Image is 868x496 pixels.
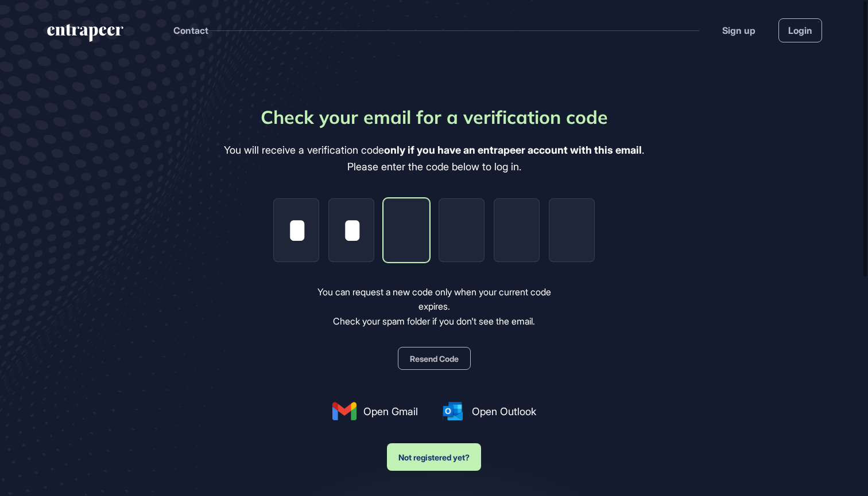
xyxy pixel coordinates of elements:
a: Login [778,18,822,42]
a: Open Gmail [332,402,418,420]
span: Open Gmail [363,404,418,419]
b: only if you have an entrapeer account with this email [384,144,642,156]
button: Contact [173,23,208,38]
a: Open Outlook [441,402,536,420]
button: Not registered yet? [387,443,481,471]
span: Open Outlook [472,404,536,419]
a: Not registered yet? [387,432,481,471]
div: You can request a new code only when your current code expires. Check your spam folder if you don... [301,285,567,329]
a: Sign up [722,24,755,37]
a: entrapeer-logo [46,24,125,46]
div: You will receive a verification code . Please enter the code below to log in. [224,142,644,175]
div: Check your email for a verification code [261,103,608,131]
button: Resend Code [398,347,471,370]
